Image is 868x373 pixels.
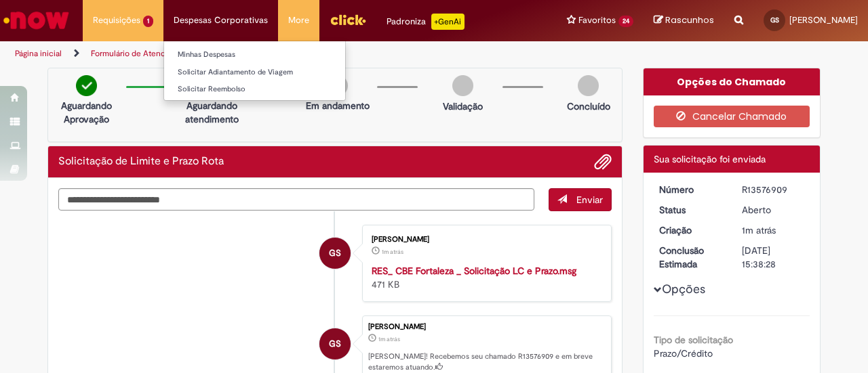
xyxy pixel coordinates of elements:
span: Favoritos [578,14,616,27]
img: ServiceNow [1,7,71,34]
div: Opções do Chamado [644,68,821,95]
p: Validação [443,100,483,113]
span: 1m atrás [378,335,400,343]
span: Requisições [93,14,140,27]
div: Guilherme Ayad E Silva [319,328,351,359]
p: Aguardando atendimento [179,99,245,126]
a: Minhas Despesas [164,47,345,62]
span: 1 [143,16,153,27]
h2: Solicitação de Limite e Prazo Rota Histórico de tíquete [58,156,224,168]
p: Em andamento [306,99,370,112]
img: img-circle-grey.png [578,75,599,96]
button: Enviar [549,188,612,211]
span: GS [329,237,341,269]
div: Padroniza [387,14,465,30]
span: Sua solicitação foi enviada [654,153,766,165]
dt: Status [649,203,732,217]
span: Despesas Corporativas [174,14,268,27]
div: [PERSON_NAME] [368,323,604,331]
time: 29/09/2025 13:38:15 [382,248,403,256]
dt: Número [649,183,732,196]
ul: Trilhas de página [10,41,568,66]
div: [DATE] 15:38:28 [742,244,805,271]
button: Adicionar anexos [594,153,612,171]
div: 29/09/2025 13:38:24 [742,223,805,237]
span: 24 [618,16,633,27]
span: Enviar [576,194,603,206]
span: More [288,14,309,27]
b: Tipo de solicitação [654,334,733,346]
span: Rascunhos [665,14,714,26]
button: Cancelar Chamado [654,106,810,127]
p: [PERSON_NAME]! Recebemos seu chamado R13576909 e em breve estaremos atuando. [368,351,604,372]
span: Prazo/Crédito [654,347,713,359]
a: Solicitar Adiantamento de Viagem [164,65,345,80]
span: 1m atrás [742,224,776,236]
div: R13576909 [742,183,805,196]
div: Guilherme Ayad E Silva [319,238,351,269]
dt: Criação [649,223,732,237]
img: img-circle-grey.png [452,75,473,96]
div: Aberto [742,203,805,217]
span: 1m atrás [382,248,403,256]
time: 29/09/2025 13:38:24 [742,224,776,236]
img: check-circle-green.png [76,75,97,96]
span: GS [770,16,779,24]
ul: Despesas Corporativas [163,41,346,101]
p: Concluído [567,100,610,113]
div: [PERSON_NAME] [372,236,597,244]
span: GS [329,328,341,360]
p: +GenAi [431,14,465,30]
a: Rascunhos [654,14,714,27]
img: click_logo_yellow_360x200.png [330,9,366,30]
a: RES_ CBE Fortaleza _ Solicitação LC e Prazo.msg [372,265,576,277]
dt: Conclusão Estimada [649,244,732,271]
span: [PERSON_NAME] [789,14,858,26]
time: 29/09/2025 13:38:24 [378,335,400,343]
div: 471 KB [372,264,597,291]
a: Formulário de Atendimento [91,48,191,59]
textarea: Digite sua mensagem aqui... [58,188,534,211]
a: Solicitar Reembolso [164,82,345,97]
a: Página inicial [15,48,62,59]
p: Aguardando Aprovação [54,99,119,126]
